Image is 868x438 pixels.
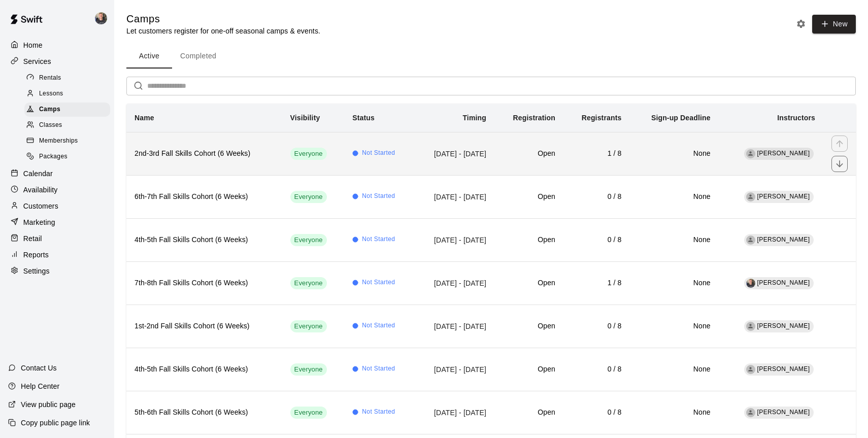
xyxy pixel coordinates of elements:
div: This service is visible to all of your customers [290,191,327,203]
div: This service is visible to all of your customers [290,363,327,376]
p: Marketing [23,217,55,227]
div: Camps [24,103,110,117]
h6: Open [503,407,555,418]
span: Everyone [290,408,327,418]
h6: None [638,191,710,203]
div: Logan Garvin [746,279,755,288]
td: [DATE] - [DATE] [414,348,494,391]
div: Classes [24,118,110,132]
h6: Open [503,364,555,375]
p: Retail [23,233,42,244]
h6: None [638,407,710,418]
h6: Open [503,148,555,159]
span: [PERSON_NAME] [757,279,810,286]
h6: 1st-2nd Fall Skills Cohort (6 Weeks) [135,321,274,332]
button: New [812,15,856,33]
div: This service is visible to all of your customers [290,234,327,246]
td: [DATE] - [DATE] [414,132,494,175]
span: Packages [39,152,68,162]
span: [PERSON_NAME] [757,236,810,243]
span: Rentals [39,73,61,83]
span: Everyone [290,322,327,331]
h6: 0 / 8 [572,364,621,375]
h5: Camps [126,12,320,26]
a: Retail [8,231,106,246]
h6: 7th-8th Fall Skills Cohort (6 Weeks) [135,278,274,289]
td: [DATE] - [DATE] [414,218,494,261]
div: Logan Garvin [93,8,114,28]
h6: 2nd-3rd Fall Skills Cohort (6 Weeks) [135,148,274,159]
h6: None [638,321,710,332]
div: Cassidy Schutz [746,408,755,417]
p: Home [23,40,43,50]
a: New [809,19,856,28]
a: Marketing [8,215,106,230]
h6: 4th-5th Fall Skills Cohort (6 Weeks) [135,364,274,375]
p: View public page [21,399,76,410]
a: Customers [8,198,106,214]
h6: 0 / 8 [572,407,621,418]
div: This service is visible to all of your customers [290,277,327,289]
img: Logan Garvin [95,12,107,24]
p: Customers [23,201,58,211]
p: Calendar [23,169,53,179]
button: Camp settings [793,16,809,31]
div: Services [8,54,106,69]
p: Help Center [21,381,59,391]
span: [PERSON_NAME] [757,322,810,329]
span: Classes [39,120,62,130]
div: Memberships [24,134,110,148]
p: Services [23,56,51,66]
span: Lessons [39,89,63,99]
div: Erin Mathias [746,235,755,245]
h6: None [638,234,710,246]
b: Status [352,114,375,122]
div: Erin Mathias [746,365,755,374]
p: Settings [23,266,50,276]
a: Classes [24,118,114,133]
p: Reports [23,250,49,260]
td: [DATE] - [DATE] [414,391,494,434]
span: Not Started [362,364,395,374]
span: Everyone [290,235,327,245]
div: Kai Robinson [746,149,755,158]
span: Not Started [362,321,395,331]
span: Not Started [362,148,395,158]
div: Lessons [24,87,110,101]
button: move item down [831,156,848,172]
a: Reports [8,247,106,262]
b: Name [135,114,154,122]
h6: Open [503,191,555,203]
span: [PERSON_NAME] [757,365,810,373]
div: This service is visible to all of your customers [290,407,327,419]
div: This service is visible to all of your customers [290,320,327,332]
b: Sign-up Deadline [651,114,711,122]
h6: 1 / 8 [572,148,621,159]
h6: Open [503,278,555,289]
div: This service is visible to all of your customers [290,148,327,160]
a: Home [8,38,106,53]
p: Let customers register for one-off seasonal camps & events. [126,26,320,36]
h6: 5th-6th Fall Skills Cohort (6 Weeks) [135,407,274,418]
span: Everyone [290,279,327,288]
h6: 1 / 8 [572,278,621,289]
span: Camps [39,105,60,115]
h6: 0 / 8 [572,191,621,203]
span: Everyone [290,192,327,202]
p: Availability [23,185,58,195]
span: [PERSON_NAME] [757,193,810,200]
span: [PERSON_NAME] [757,150,810,157]
h6: None [638,364,710,375]
b: Registrants [582,114,622,122]
div: Michael Nunes [746,192,755,201]
div: Settings [8,263,106,279]
h6: 4th-5th Fall Skills Cohort (6 Weeks) [135,234,274,246]
div: Packages [24,150,110,164]
a: Memberships [24,133,114,149]
span: Everyone [290,149,327,159]
h6: Open [503,234,555,246]
b: Timing [462,114,486,122]
a: Availability [8,182,106,197]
